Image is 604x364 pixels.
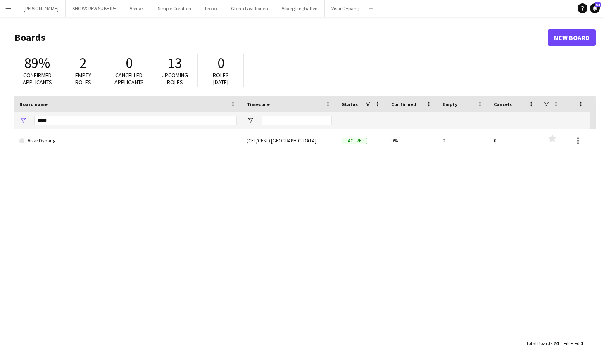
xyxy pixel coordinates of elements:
[564,340,580,346] span: Filtered
[24,54,50,72] span: 89%
[217,54,224,72] span: 0
[114,71,144,86] span: Cancelled applicants
[548,29,596,46] a: New Board
[23,71,52,86] span: Confirmed applicants
[80,54,87,72] span: 2
[590,3,600,13] a: 54
[247,117,254,124] button: Open Filter Menu
[391,101,416,107] span: Confirmed
[123,0,151,17] button: Værket
[526,335,559,351] div: :
[489,129,540,152] div: 0
[224,0,275,17] button: Grenå Pavillionen
[262,116,332,125] input: Timezone Filter Input
[34,116,237,125] input: Board name Filter Input
[162,71,188,86] span: Upcoming roles
[168,54,182,72] span: 13
[19,101,48,107] span: Board name
[526,340,552,346] span: Total Boards
[213,71,229,86] span: Roles [DATE]
[198,0,224,17] button: Profox
[386,129,438,152] div: 0%
[554,340,559,346] span: 74
[242,129,337,152] div: (CET/CEST) [GEOGRAPHIC_DATA]
[595,2,601,7] span: 54
[275,0,325,17] button: ViborgTinghallen
[494,101,512,107] span: Cancels
[151,0,198,17] button: Simple Creation
[342,138,367,144] span: Active
[126,54,133,72] span: 0
[17,0,66,17] button: [PERSON_NAME]
[438,129,489,152] div: 0
[247,101,270,107] span: Timezone
[581,340,583,346] span: 1
[19,129,237,152] a: Visar Dypang
[14,31,548,44] h1: Boards
[564,335,583,351] div: :
[75,71,91,86] span: Empty roles
[342,101,358,107] span: Status
[19,117,27,124] button: Open Filter Menu
[442,101,457,107] span: Empty
[66,0,123,17] button: SHOWCREW SUBHIRE
[325,0,366,17] button: Visar Dypang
